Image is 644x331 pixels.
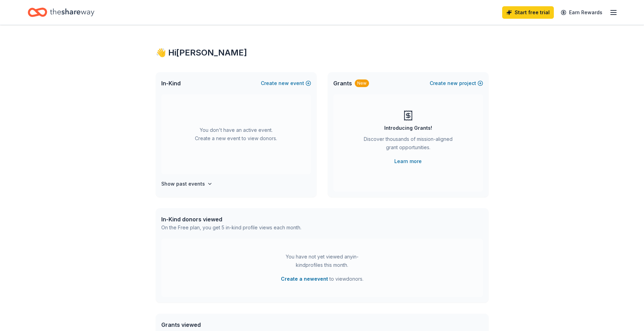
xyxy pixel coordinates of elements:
[384,124,432,132] div: Introducing Grants!
[333,79,352,87] span: Grants
[161,180,205,188] h4: Show past events
[502,6,554,19] a: Start free trial
[355,79,369,87] div: New
[279,253,366,269] div: You have not yet viewed any in-kind profiles this month.
[394,157,422,165] a: Learn more
[161,321,298,329] div: Grants viewed
[281,275,363,283] span: to view donors .
[261,79,311,87] button: Createnewevent
[156,47,489,58] div: 👋 Hi [PERSON_NAME]
[161,215,301,223] div: In-Kind donors viewed
[430,79,483,87] button: Createnewproject
[161,180,213,188] button: Show past events
[557,6,607,19] a: Earn Rewards
[161,94,311,174] div: You don't have an active event. Create a new event to view donors.
[161,79,181,87] span: In-Kind
[281,275,328,283] button: Create a newevent
[28,4,94,20] a: Home
[447,79,458,87] span: new
[161,223,301,232] div: On the Free plan, you get 5 in-kind profile views each month.
[361,135,455,154] div: Discover thousands of mission-aligned grant opportunities.
[278,79,289,87] span: new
